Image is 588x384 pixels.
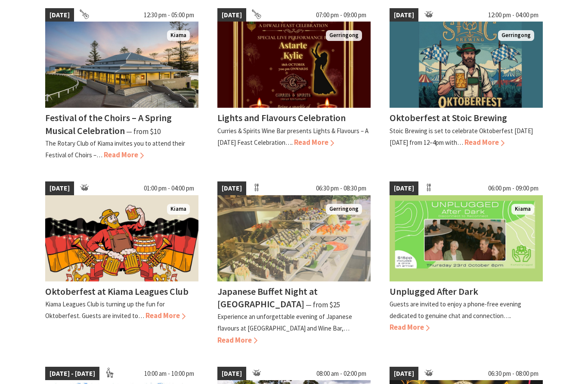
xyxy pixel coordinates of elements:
a: [DATE] 01:00 pm - 04:00 pm German Oktoberfest, Beer Kiama Oktoberfest at Kiama Leagues Club Kiama... [45,181,198,346]
p: Curries & Spirits Wine Bar presents Lights & Flavours – A [DATE] Feast Celebration…. [217,127,368,147]
p: The Rotary Club of Kiama invites you to attend their Festival of Choirs –… [45,139,185,159]
span: Gerringong [326,204,362,215]
span: [DATE] [217,181,246,195]
span: 06:00 pm - 09:00 pm [484,181,543,195]
span: Kiama [167,30,190,41]
h4: Festival of the Choirs – A Spring Musical Celebration [45,112,172,136]
a: [DATE] 06:30 pm - 08:30 pm Japanese Night at Bella Char Gerringong Japanese Buffet Night at [GEOG... [217,181,371,346]
span: [DATE] [390,367,418,381]
h4: Oktoberfest at Kiama Leagues Club [45,285,189,297]
p: Guests are invited to enjoy a phone-free evening dedicated to genuine chat and connection…. [390,300,521,320]
span: Gerringong [326,30,362,41]
p: Experience an unforgettable evening of Japanese flavours at [GEOGRAPHIC_DATA] and Wine Bar,… [217,312,352,332]
span: Read More [464,137,504,147]
span: [DATE] [217,367,246,381]
a: [DATE] 12:30 pm - 05:00 pm 2023 Festival of Choirs at the Kiama Pavilion Kiama Festival of the Ch... [45,8,198,161]
span: [DATE] [217,8,246,22]
span: 06:30 pm - 08:00 pm [484,367,543,381]
span: Gerringong [498,30,534,41]
span: ⁠— from $10 [126,127,161,136]
a: [DATE] 12:00 pm - 04:00 pm Gerringong Oktoberfest at Stoic Brewing Stoic Brewing is set to celebr... [390,8,543,161]
img: 2023 Festival of Choirs at the Kiama Pavilion [45,22,198,108]
span: [DATE] [390,181,418,195]
span: [DATE] - [DATE] [45,367,99,381]
span: Read More [217,335,257,345]
span: ⁠— from $25 [306,300,340,309]
span: 08:00 am - 02:00 pm [312,367,371,381]
span: Kiama [167,204,190,215]
span: 10:00 am - 10:00 pm [140,367,198,381]
p: Kiama Leagues Club is turning up the fun for Oktoberfest. Guests are invited to… [45,300,165,320]
img: Japanese Night at Bella Char [217,195,371,281]
span: Read More [104,150,144,159]
span: [DATE] [45,181,74,195]
h4: Lights and Flavours Celebration [217,112,346,124]
span: 06:30 pm - 08:30 pm [312,181,371,195]
span: Read More [294,137,334,147]
h4: Japanese Buffet Night at [GEOGRAPHIC_DATA] [217,285,318,310]
span: Read More [390,322,430,332]
span: 07:00 pm - 09:00 pm [312,8,371,22]
span: [DATE] [45,8,74,22]
p: Stoic Brewing is set to celebrate Oktoberfest [DATE][DATE] from 12–4pm with… [390,127,533,147]
span: Kiama [511,204,534,215]
h4: Unplugged After Dark [390,285,478,297]
span: 01:00 pm - 04:00 pm [139,181,198,195]
a: [DATE] 07:00 pm - 09:00 pm Gerringong Lights and Flavours Celebration Curries & Spirits Wine Bar ... [217,8,371,161]
span: 12:30 pm - 05:00 pm [139,8,198,22]
span: 12:00 pm - 04:00 pm [484,8,543,22]
img: German Oktoberfest, Beer [45,195,198,281]
h4: Oktoberfest at Stoic Brewing [390,112,507,124]
a: [DATE] 06:00 pm - 09:00 pm Kiama Unplugged After Dark Guests are invited to enjoy a phone-free ev... [390,181,543,346]
span: Read More [145,311,186,320]
span: [DATE] [390,8,418,22]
